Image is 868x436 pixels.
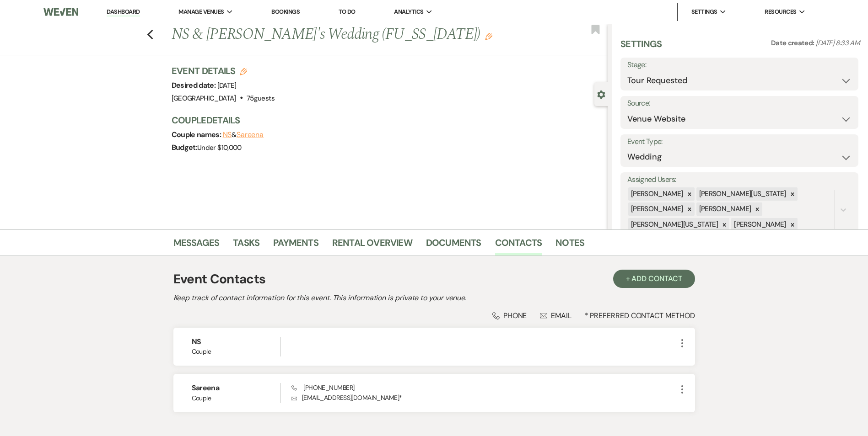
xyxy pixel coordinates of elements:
span: [GEOGRAPHIC_DATA] [172,94,236,103]
span: [PHONE_NUMBER] [291,383,354,392]
span: Analytics [394,7,423,16]
label: Event Type: [627,135,852,149]
div: [PERSON_NAME] [731,218,787,231]
span: Under $10,000 [197,143,242,152]
span: [DATE] [217,81,237,90]
span: Date created: [771,38,816,48]
h1: NS & [PERSON_NAME]'s Wedding (FU_SS_[DATE]) [172,24,517,46]
h3: Event Details [172,64,275,77]
label: Source: [627,97,852,110]
div: [PERSON_NAME] [696,202,753,216]
a: Bookings [271,8,300,16]
span: Manage Venues [178,7,224,16]
h3: Settings [620,37,662,58]
span: [DATE] 8:33 AM [816,38,860,48]
p: [EMAIL_ADDRESS][DOMAIN_NAME] * [291,393,676,403]
a: Notes [555,235,584,255]
span: Couple [192,393,281,403]
a: Tasks [233,235,259,255]
button: NS [223,131,232,138]
a: Contacts [495,235,542,255]
button: Sareena [237,131,264,138]
div: [PERSON_NAME] [628,202,685,216]
div: Phone [492,311,527,320]
span: & [223,130,264,139]
div: * Preferred Contact Method [173,311,695,320]
img: Weven Logo [43,2,78,21]
span: Desired date: [172,80,217,90]
div: Email [540,311,571,320]
h2: Keep track of contact information for this event. This information is private to your venue. [173,292,695,303]
a: Payments [273,235,318,255]
a: Dashboard [107,8,140,16]
span: Couple names: [172,130,223,139]
h6: Sareena [192,383,281,393]
div: [PERSON_NAME] [628,187,685,201]
h1: Event Contacts [173,270,266,289]
span: 75 guests [247,94,275,103]
button: Edit [485,32,492,40]
h3: Couple Details [172,114,598,127]
span: Resources [765,7,796,16]
label: Stage: [627,58,852,72]
button: Close lead details [597,90,605,98]
h6: NS [192,337,281,347]
div: [PERSON_NAME][US_STATE] [696,187,787,201]
span: Budget: [172,143,198,152]
span: Couple [192,347,281,356]
span: Settings [691,7,717,16]
label: Assigned Users: [627,173,852,186]
div: [PERSON_NAME][US_STATE] [628,218,719,231]
a: To Do [339,8,356,16]
button: + Add Contact [613,270,695,288]
a: Documents [426,235,481,255]
a: Rental Overview [332,235,412,255]
a: Messages [173,235,220,255]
